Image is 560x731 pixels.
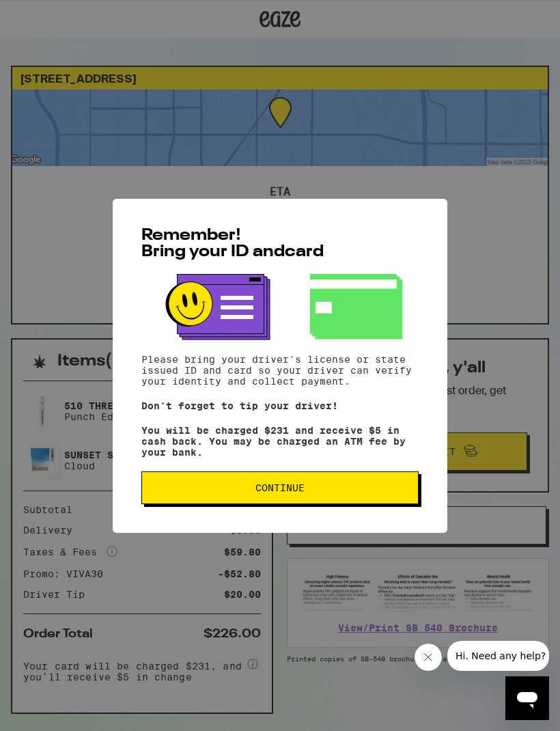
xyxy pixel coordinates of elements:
iframe: Message from company [447,641,549,671]
iframe: Close message [415,644,442,671]
p: Please bring your driver's license or state issued ID and card so your driver can verify your ide... [141,354,419,387]
p: Don't forget to tip your driver! [141,400,419,411]
span: Remember! Bring your ID and card [141,227,324,260]
span: Continue [255,483,305,493]
button: Continue [141,471,419,504]
p: You will be charged $231 and receive $5 in cash back. You may be charged an ATM fee by your bank. [141,425,419,458]
iframe: Button to launch messaging window [505,676,549,720]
